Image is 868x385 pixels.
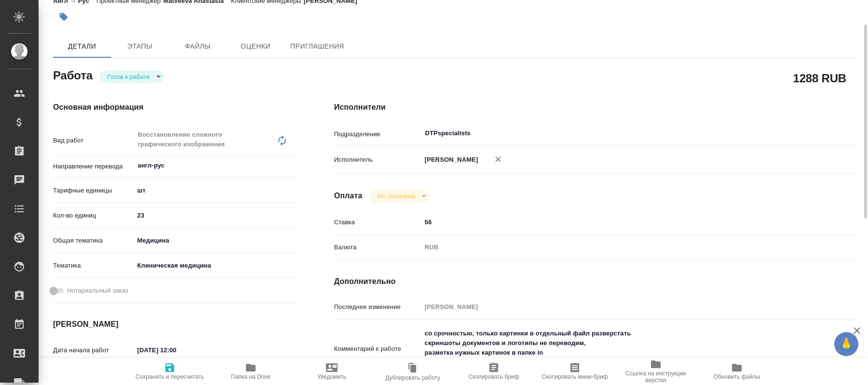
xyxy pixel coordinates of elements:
p: Последнее изменение [334,302,421,312]
button: 🙏 [834,332,858,356]
p: Направление перевода [53,162,134,171]
input: ✎ Введи что-нибудь [421,215,814,229]
h4: [PERSON_NAME] [53,319,296,330]
div: шт [134,182,296,199]
button: Уведомить [291,358,372,385]
input: ✎ Введи что-нибудь [134,208,296,222]
button: Обновить файлы [696,358,777,385]
div: RUB [421,239,814,256]
span: Нотариальный заказ [67,286,128,295]
p: Кол-во единиц [53,211,134,220]
button: Ссылка на инструкции верстки [615,358,696,385]
span: Приглашения [290,40,344,52]
button: Сохранить и пересчитать [129,358,210,385]
input: Пустое поле [421,300,814,314]
p: [PERSON_NAME] [421,155,478,165]
span: Уведомить [317,373,346,380]
button: Скопировать мини-бриф [534,358,615,385]
button: Готов к работе [105,73,153,81]
span: Скопировать мини-бриф [542,373,608,380]
span: Скопировать бриф [468,373,519,380]
div: Медицина [134,232,296,249]
button: Open [809,132,811,134]
span: Детали [59,40,105,52]
p: Ставка [334,218,421,227]
p: Вид работ [53,136,134,145]
div: Готов к работе [370,190,429,203]
p: Валюта [334,243,421,252]
span: Обновить файлы [714,373,760,380]
div: Готов к работе [100,70,164,83]
p: Подразделение [334,129,421,139]
span: 🙏 [838,334,854,354]
h2: Работа [53,66,93,83]
h4: Исполнители [334,102,857,113]
h2: 1288 RUB [793,70,846,86]
p: Общая тематика [53,236,134,245]
p: Тематика [53,261,134,270]
button: Папка на Drive [210,358,291,385]
p: Комментарий к работе [334,344,421,354]
button: Open [290,165,292,167]
span: Ссылка на инструкции верстки [621,370,691,384]
span: Этапы [117,40,163,52]
button: Не оплачена [375,192,418,200]
span: Файлы [175,40,221,52]
div: Клиническая медицина [134,257,296,274]
p: Исполнитель [334,155,421,165]
button: Скопировать бриф [453,358,534,385]
textarea: со срочностью, только картинки в отдельный файл разверстать скриншоты документов и логотипы не пе... [421,325,814,371]
span: Сохранить и пересчитать [136,373,204,380]
h4: Дополнительно [334,276,857,287]
input: ✎ Введи что-нибудь [134,343,218,357]
button: Дублировать работу [372,358,453,385]
span: Дублировать работу [385,374,440,381]
h4: Оплата [334,190,363,202]
p: Тарифные единицы [53,186,134,195]
h4: Основная информация [53,102,296,113]
span: Оценки [232,40,279,52]
p: Дата начала работ [53,346,134,355]
span: Папка на Drive [231,373,271,380]
button: Добавить тэг [53,6,74,27]
button: Удалить исполнителя [488,149,509,170]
